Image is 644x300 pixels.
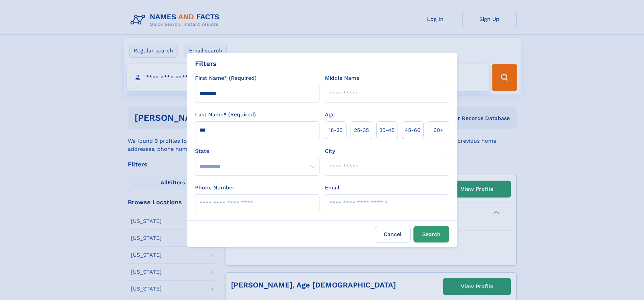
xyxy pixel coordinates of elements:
label: Middle Name [325,74,359,82]
span: 18‑25 [329,126,342,134]
div: Filters [195,59,217,69]
span: 35‑45 [379,126,395,134]
label: Phone Number [195,184,235,192]
label: Age [325,111,335,119]
label: State [195,147,319,155]
label: First Name* (Required) [195,74,257,82]
label: Email [325,184,339,192]
span: 25‑35 [354,126,369,134]
label: City [325,147,335,155]
button: Search [413,226,449,243]
label: Last Name* (Required) [195,111,256,119]
label: Cancel [375,226,411,243]
span: 60+ [433,126,444,134]
span: 45‑60 [405,126,421,134]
